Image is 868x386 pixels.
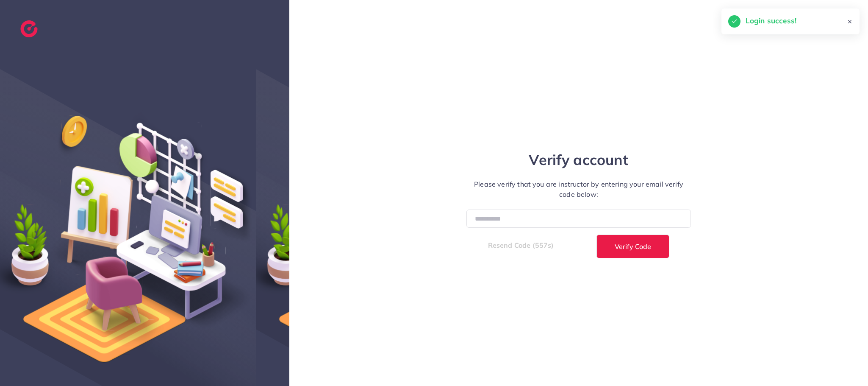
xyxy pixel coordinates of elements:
h1: Verify account [466,151,691,169]
span: Verify Code [615,243,651,250]
p: Please verify that you are instructor by entering your email verify code below: [466,179,691,199]
img: logo [20,20,38,37]
h5: Login success! [746,15,796,26]
button: Verify Code [596,235,669,258]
